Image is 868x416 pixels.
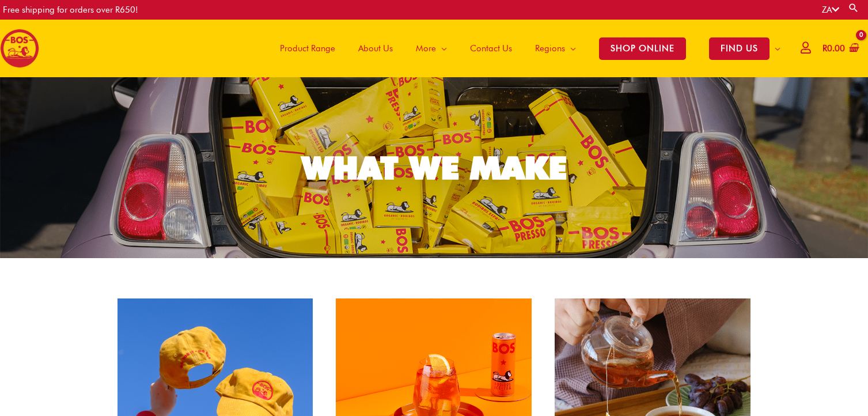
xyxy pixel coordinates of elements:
a: View Shopping Cart, empty [820,36,859,62]
span: Product Range [280,31,335,66]
a: Contact Us [458,20,524,77]
a: ZA [822,5,839,15]
span: Regions [535,31,565,66]
span: More [416,31,436,66]
span: FIND US [709,37,770,60]
a: About Us [347,20,404,77]
nav: Site Navigation [260,20,792,77]
div: WHAT WE MAKE [302,152,567,184]
span: Contact Us [470,31,512,66]
span: R [822,43,827,54]
a: More [404,20,458,77]
span: SHOP ONLINE [599,37,686,60]
a: Search button [848,2,859,13]
a: SHOP ONLINE [587,20,698,77]
span: About Us [358,31,393,66]
bdi: 0.00 [822,43,845,54]
a: Regions [524,20,587,77]
a: Product Range [268,20,347,77]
